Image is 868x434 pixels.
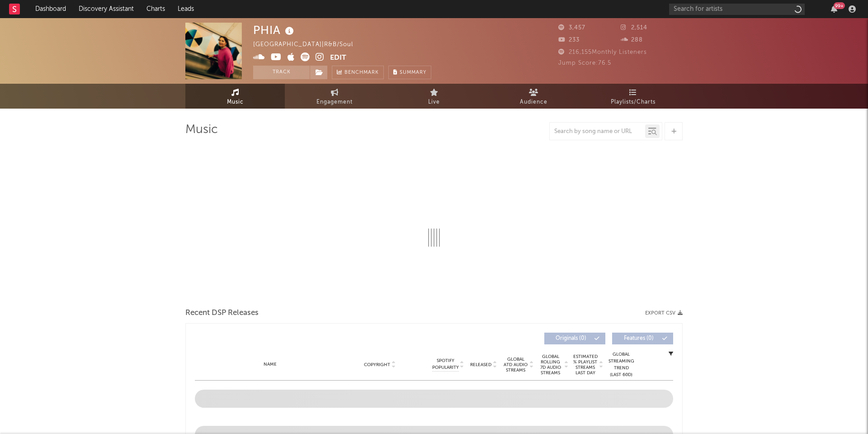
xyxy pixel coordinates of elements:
[573,354,598,376] span: Estimated % Playlist Streams Last Day
[213,361,328,368] div: Name
[645,310,683,316] button: Export CSV
[550,128,645,135] input: Search by song name or URL
[503,357,528,373] span: Global ATD Audio Streams
[669,4,805,15] input: Search for artists
[621,37,643,43] span: 288
[612,333,673,344] button: Features(0)
[364,362,390,367] span: Copyright
[544,333,605,344] button: Originals(0)
[484,84,583,109] a: Audience
[834,2,845,9] div: 99 +
[428,97,440,108] span: Live
[558,25,585,31] span: 3,457
[558,60,611,66] span: Jump Score: 76.5
[227,97,244,108] span: Music
[470,362,491,367] span: Released
[558,49,647,55] span: 216,155 Monthly Listeners
[618,336,660,341] span: Features ( 0 )
[520,97,547,108] span: Audience
[611,97,656,108] span: Playlists/Charts
[185,84,285,109] a: Music
[388,66,431,79] button: Summary
[538,354,563,376] span: Global Rolling 7D Audio Streams
[253,23,296,38] div: PHIA
[344,67,379,78] span: Benchmark
[330,52,346,64] button: Edit
[550,336,592,341] span: Originals ( 0 )
[400,70,426,75] span: Summary
[253,39,363,50] div: [GEOGRAPHIC_DATA] | R&B/Soul
[185,308,259,319] span: Recent DSP Releases
[583,84,683,109] a: Playlists/Charts
[621,25,647,31] span: 2,514
[558,37,580,43] span: 233
[432,358,459,371] span: Spotify Popularity
[608,351,635,378] div: Global Streaming Trend (Last 60D)
[285,84,384,109] a: Engagement
[332,66,384,79] a: Benchmark
[253,66,310,79] button: Track
[384,84,484,109] a: Live
[316,97,353,108] span: Engagement
[831,5,837,13] button: 99+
